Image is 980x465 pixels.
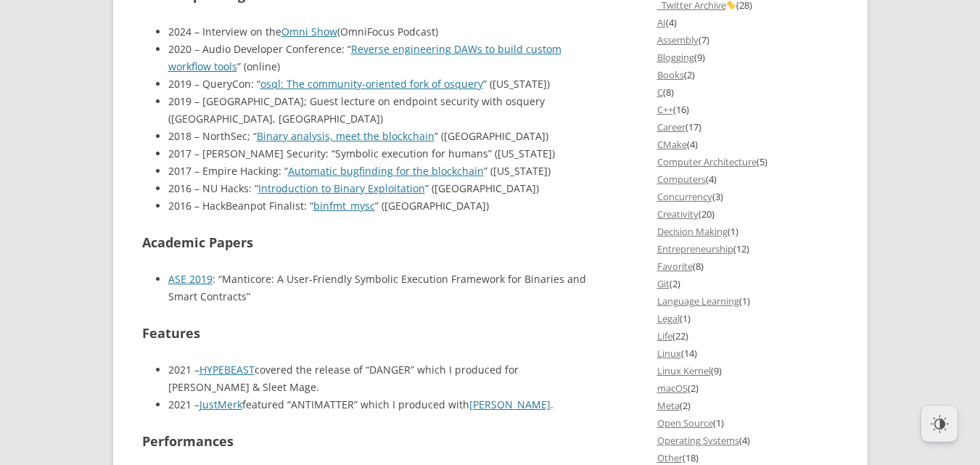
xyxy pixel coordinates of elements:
a: Binary analysis, meet the blockchain [257,129,435,143]
li: (4) [657,14,839,31]
a: Assembly [657,33,699,46]
li: (4) [657,136,839,153]
li: (14) [657,345,839,362]
a: Favorite [657,260,693,273]
li: (1) [657,310,839,327]
li: (1) [657,292,839,310]
li: (4) [657,432,839,449]
li: 2021 – featured “ANTIMATTER” which I produced with . [168,396,596,413]
li: (9) [657,49,839,66]
a: Decision Making [657,225,728,238]
a: Career [657,120,685,133]
a: JustMerk [199,398,242,411]
a: Blogging [657,51,694,64]
a: Creativity [657,207,699,221]
a: Omni Show [281,25,337,38]
h2: Performances [142,431,596,452]
li: 2017 – Empire Hacking: “ ” ([US_STATE]) [168,162,596,180]
h2: Features [142,323,596,344]
a: C [657,86,663,99]
a: binfmt_mysc [313,199,375,213]
a: Computers [657,173,706,186]
li: (4) [657,170,839,188]
li: (2) [657,275,839,292]
a: Computer Architecture [657,155,757,168]
li: 2016 – NU Hacks: “ ” ([GEOGRAPHIC_DATA]) [168,180,596,197]
li: (17) [657,118,839,136]
li: 2020 – Audio Developer Conference: “ ” (online) [168,41,596,75]
li: (8) [657,83,839,101]
li: 2024 – Interview on the (OmniFocus Podcast) [168,23,596,41]
li: (7) [657,31,839,49]
h2: Academic Papers [142,232,596,253]
li: (2) [657,66,839,83]
li: 2017 – [PERSON_NAME] Security: “Symbolic execution for humans” ([US_STATE]) [168,145,596,162]
li: (1) [657,414,839,432]
a: Legal [657,312,680,325]
a: HYPEBEAST [199,363,255,376]
a: Git [657,277,670,290]
a: Reverse engineering DAWs to build custom workflow tools [168,42,561,73]
a: Automatic bugfinding for the blockchain [288,164,484,178]
a: Books [657,68,684,81]
a: osql: The community-oriented fork of osquery [260,77,483,91]
li: (8) [657,258,839,275]
li: : “Manticore: A User-Friendly Symbolic Execution Framework for Binaries and Smart Contracts” [168,271,596,305]
a: Introduction to Binary Exploitation [258,181,425,195]
li: (9) [657,362,839,379]
a: Operating Systems [657,434,739,447]
li: 2019 – [GEOGRAPHIC_DATA]; Guest lecture on endpoint security with osquery ([GEOGRAPHIC_DATA], [GE... [168,93,596,128]
a: ASE 2019 [168,272,213,286]
li: (16) [657,101,839,118]
a: Concurrency [657,190,712,203]
li: (12) [657,240,839,258]
a: C++ [657,103,673,116]
li: 2021 – covered the release of “DANGER” which I produced for [PERSON_NAME] & Sleet Mage. [168,361,596,396]
a: Open Source [657,416,713,429]
a: Linux Kernel [657,364,711,377]
a: Life [657,329,672,342]
li: (22) [657,327,839,345]
a: CMake [657,138,687,151]
li: 2019 – QueryCon: “ ” ([US_STATE]) [168,75,596,93]
a: AI [657,16,666,29]
a: macOS [657,382,688,395]
li: (5) [657,153,839,170]
a: Entrepreneurship [657,242,733,255]
a: Linux [657,347,681,360]
li: 2016 – HackBeanpot Finalist: “ ” ([GEOGRAPHIC_DATA]) [168,197,596,215]
a: Language Learning [657,295,739,308]
li: (20) [657,205,839,223]
li: (3) [657,188,839,205]
li: (2) [657,379,839,397]
li: (1) [657,223,839,240]
a: Other [657,451,683,464]
a: [PERSON_NAME] [469,398,551,411]
a: Meta [657,399,680,412]
li: 2018 – NorthSec; “ ” ([GEOGRAPHIC_DATA]) [168,128,596,145]
li: (2) [657,397,839,414]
